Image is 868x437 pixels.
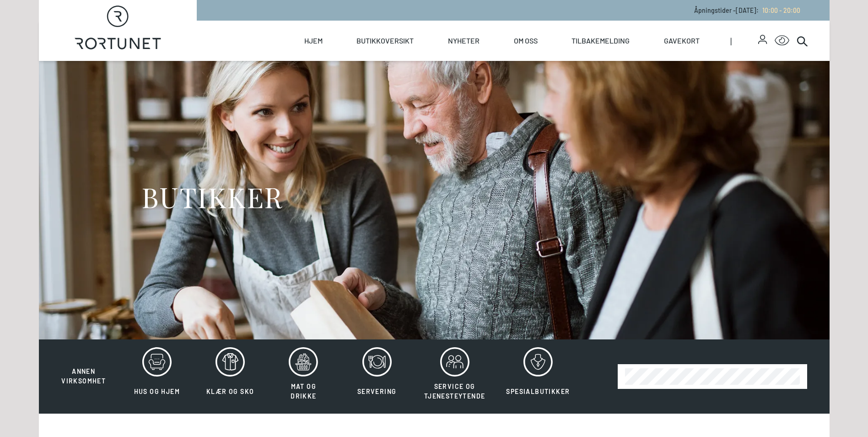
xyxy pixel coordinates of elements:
[448,21,480,61] a: Nyheter
[268,347,339,406] button: Mat og drikke
[759,6,800,14] a: 10:00 - 20:00
[514,21,538,61] a: Om oss
[206,388,254,395] span: Klær og sko
[664,21,700,61] a: Gavekort
[415,347,495,406] button: Service og tjenesteytende
[48,347,119,386] button: Annen virksomhet
[121,347,193,406] button: Hus og hjem
[357,388,397,395] span: Servering
[304,21,323,61] a: Hjem
[134,388,180,395] span: Hus og hjem
[61,367,106,385] span: Annen virksomhet
[141,180,283,214] h1: BUTIKKER
[341,347,413,406] button: Servering
[356,21,414,61] a: Butikkoversikt
[194,347,266,406] button: Klær og sko
[506,388,570,395] span: Spesialbutikker
[424,382,485,400] span: Service og tjenesteytende
[694,5,800,15] p: Åpningstider - [DATE] :
[730,21,759,61] span: |
[762,6,800,14] span: 10:00 - 20:00
[571,21,630,61] a: Tilbakemelding
[775,33,789,48] button: Open Accessibility Menu
[496,347,579,406] button: Spesialbutikker
[291,382,316,400] span: Mat og drikke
